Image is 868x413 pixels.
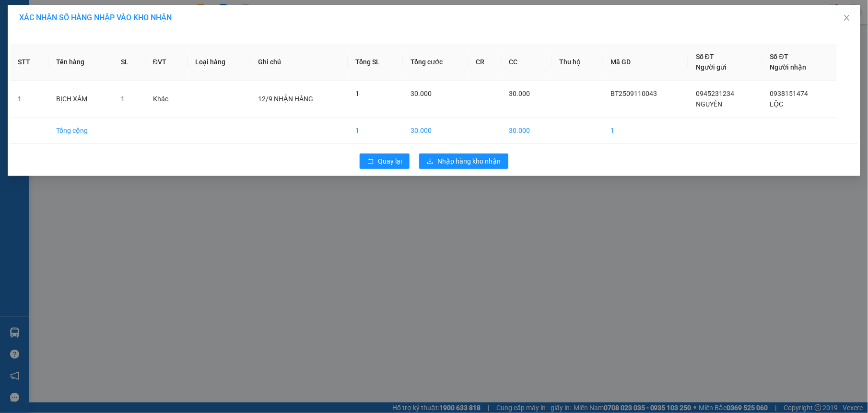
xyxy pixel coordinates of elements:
td: 1 [10,81,48,118]
td: Tổng cộng [48,118,113,144]
th: Tổng SL [348,44,403,81]
th: Tổng cước [403,44,469,81]
span: Số ĐT [696,53,714,60]
span: XÁC NHẬN SỐ HÀNG NHẬP VÀO KHO NHẬN [19,13,172,22]
span: Nhập hàng kho nhận [437,156,501,166]
span: BT2509110043 [610,90,657,97]
td: 30.000 [403,118,469,144]
th: STT [10,44,48,81]
span: CR : [7,63,22,73]
span: download [427,158,434,165]
div: HẢI [112,31,177,43]
span: LỘC [770,100,784,108]
span: 1 [121,95,125,103]
span: 30.000 [411,90,432,97]
span: 1 [355,90,359,97]
span: rollback [367,158,374,165]
span: close [843,14,851,22]
th: CR [469,44,502,81]
span: Người gửi [696,63,727,71]
span: 0945231234 [696,90,734,97]
div: VP Quận 5 [112,8,177,31]
span: 12/9 NHẬN HÀNG [258,95,313,103]
div: 30.000 [7,62,107,73]
th: Loại hàng [188,44,250,81]
td: 30.000 [502,118,552,144]
button: downloadNhập hàng kho nhận [419,153,508,169]
span: Người nhận [770,63,807,71]
td: BỊCH XÁM [48,81,113,118]
td: Khác [145,81,188,118]
span: Số ĐT [770,53,788,60]
div: VP Chơn Thành [8,8,106,20]
span: 0938151474 [770,90,809,97]
span: NGUYÊN [696,100,722,108]
th: Thu hộ [552,44,603,81]
th: CC [502,44,552,81]
span: Gửi: [8,9,23,19]
span: 30.000 [509,90,530,97]
th: Ghi chú [250,44,348,81]
th: Tên hàng [48,44,113,81]
th: ĐVT [145,44,188,81]
span: Nhận: [112,9,135,19]
td: 1 [603,118,688,144]
th: Mã GD [603,44,688,81]
button: Close [833,5,860,32]
th: SL [113,44,145,81]
td: 1 [348,118,403,144]
span: Quay lại [378,156,402,166]
button: rollbackQuay lại [360,153,410,169]
div: [GEOGRAPHIC_DATA] [8,20,106,31]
